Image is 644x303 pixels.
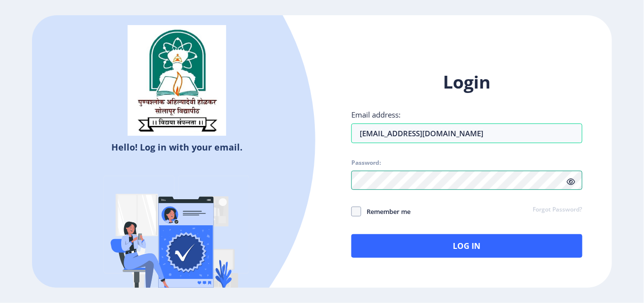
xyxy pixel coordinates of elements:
a: Forgot Password? [533,206,582,214]
label: Email address: [351,110,401,120]
span: Remember me [361,206,410,217]
h1: Login [351,70,582,94]
label: Password: [351,159,381,167]
img: sulogo.png [128,25,226,136]
button: Log In [351,234,582,258]
input: Email address [351,123,582,143]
